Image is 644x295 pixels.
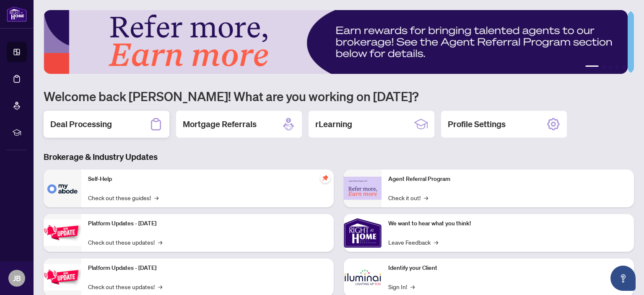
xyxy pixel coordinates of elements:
[388,219,627,228] p: We want to hear what you think!
[410,282,415,291] span: →
[388,175,627,184] p: Agent Referral Program
[315,118,352,130] h2: rLearning
[183,118,257,130] h2: Mortgage Referrals
[609,65,612,69] button: 3
[622,65,626,69] button: 5
[602,65,605,69] button: 2
[320,173,330,183] span: pushpin
[13,272,21,284] span: JB
[158,282,162,291] span: →
[44,264,81,290] img: Platform Updates - July 8, 2025
[388,238,438,247] a: Leave Feedback→
[44,170,81,207] img: Self-Help
[88,219,327,228] p: Platform Updates - [DATE]
[344,214,382,252] img: We want to hear what you think!
[88,193,158,202] a: Check out these guides!→
[448,118,506,130] h2: Profile Settings
[424,193,428,202] span: →
[158,238,162,247] span: →
[44,151,634,163] h3: Brokerage & Industry Updates
[434,238,438,247] span: →
[88,282,162,291] a: Check out these updates!→
[88,175,327,184] p: Self-Help
[50,118,112,130] h2: Deal Processing
[585,65,599,69] button: 1
[610,266,636,291] button: Open asap
[44,219,81,246] img: Platform Updates - July 21, 2025
[344,177,382,200] img: Agent Referral Program
[388,282,415,291] a: Sign In!→
[44,10,628,74] img: Slide 0
[44,88,634,104] h1: Welcome back [PERSON_NAME]! What are you working on [DATE]?
[7,6,27,22] img: logo
[88,238,162,247] a: Check out these updates!→
[88,264,327,273] p: Platform Updates - [DATE]
[154,193,158,202] span: →
[388,264,627,273] p: Identify your Client
[388,193,428,202] a: Check it out!→
[615,65,619,69] button: 4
